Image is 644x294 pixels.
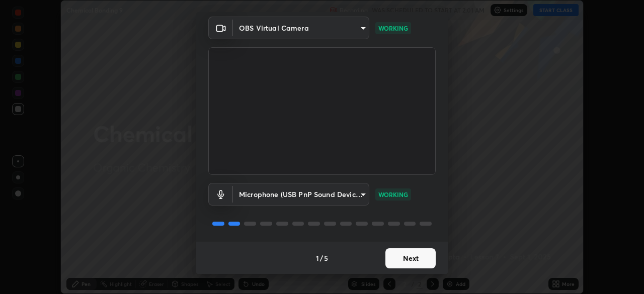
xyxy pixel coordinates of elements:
p: WORKING [378,190,408,199]
h4: / [320,253,323,263]
h4: 1 [316,253,319,263]
button: Next [385,248,436,268]
h4: 5 [324,253,328,263]
div: OBS Virtual Camera [233,17,369,39]
div: OBS Virtual Camera [233,183,369,206]
p: WORKING [378,24,408,33]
